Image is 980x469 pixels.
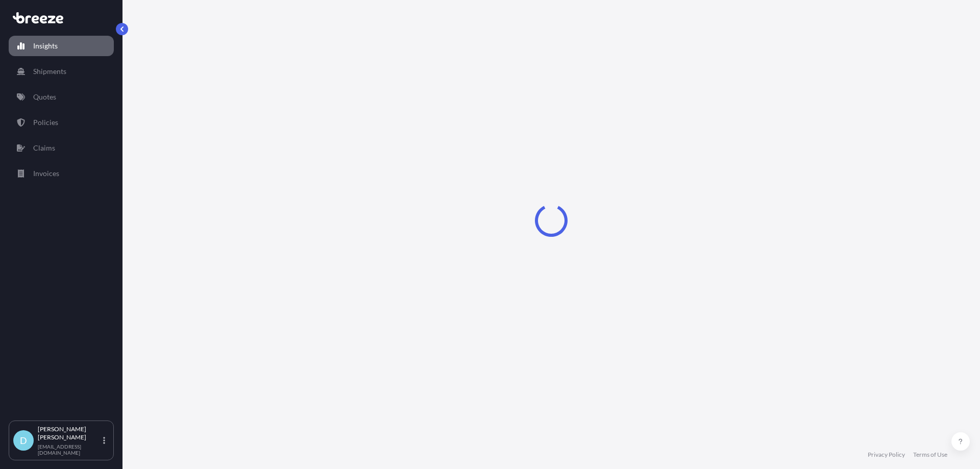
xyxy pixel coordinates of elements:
a: Shipments [9,61,114,82]
p: Quotes [33,92,56,102]
span: D [20,435,27,446]
p: [EMAIL_ADDRESS][DOMAIN_NAME] [38,443,101,456]
p: Insights [33,41,58,51]
p: Claims [33,143,55,153]
p: Policies [33,117,58,128]
p: [PERSON_NAME] [PERSON_NAME] [38,425,101,441]
a: Terms of Use [913,451,947,459]
p: Invoices [33,168,59,179]
a: Quotes [9,87,114,107]
a: Insights [9,36,114,56]
a: Privacy Policy [868,451,905,459]
a: Invoices [9,163,114,184]
a: Policies [9,112,114,133]
a: Claims [9,138,114,158]
p: Shipments [33,66,66,77]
